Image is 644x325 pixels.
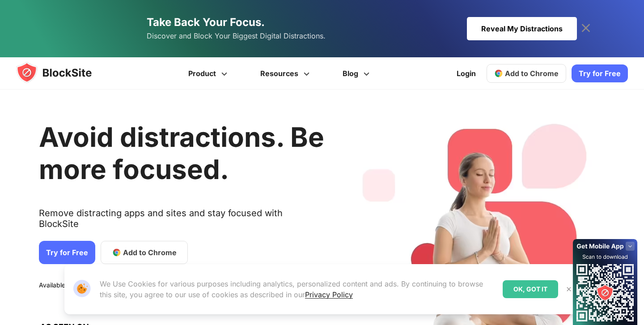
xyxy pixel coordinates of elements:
[572,64,628,82] a: Try for Free
[147,30,326,43] span: Discover and Block Your Biggest Digital Distractions.
[39,241,95,264] a: Try for Free
[467,17,577,40] div: Reveal My Distractions
[487,64,566,83] a: Add to Chrome
[147,16,265,29] span: Take Back Your Focus.
[327,57,387,90] a: Blog
[503,280,558,298] div: OK, GOT IT
[494,69,503,78] img: chrome-icon.svg
[565,286,572,293] img: Close
[123,247,177,258] span: Add to Chrome
[39,121,324,185] h1: Avoid distractions. Be more focused.
[305,290,353,299] a: Privacy Policy
[505,69,559,78] span: Add to Chrome
[451,63,481,84] a: Login
[245,57,327,90] a: Resources
[39,281,76,290] text: Available On
[16,62,109,83] img: blocksite-icon.5d769676.svg
[101,241,188,264] a: Add to Chrome
[173,57,245,90] a: Product
[100,278,496,300] p: We Use Cookies for various purposes including analytics, personalized content and ads. By continu...
[563,283,575,295] button: Close
[39,208,324,236] text: Remove distracting apps and sites and stay focused with BlockSite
